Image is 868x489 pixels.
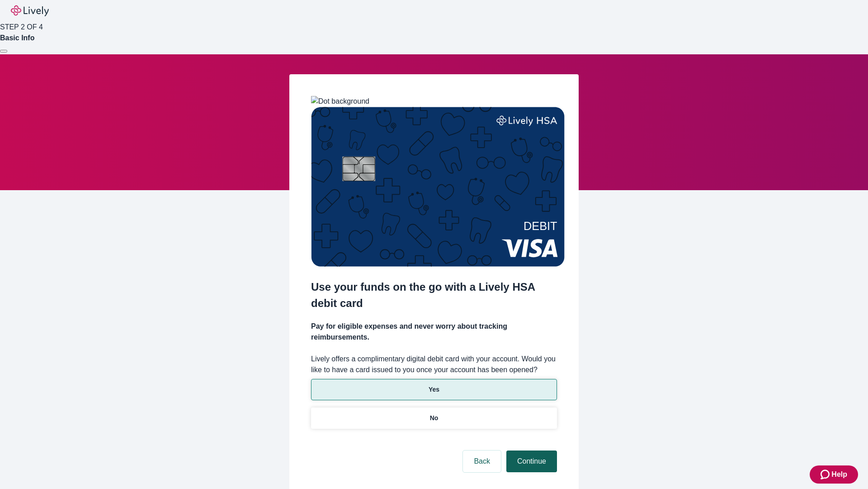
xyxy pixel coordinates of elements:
[311,321,557,343] h4: Pay for eligible expenses and never worry about tracking reimbursements.
[11,5,49,16] img: Lively
[429,385,439,394] p: Yes
[831,469,847,480] span: Help
[311,354,557,375] label: Lively offers a complimentary digital debit card with your account. Would you like to have a card...
[506,451,557,472] button: Continue
[821,469,831,480] svg: Zendesk support icon
[311,407,557,429] button: No
[810,465,858,484] button: Zendesk support iconHelp
[311,107,565,267] img: Debit card
[311,279,557,312] h2: Use your funds on the go with a Lively HSA debit card
[430,413,439,423] p: No
[311,379,557,400] button: Yes
[311,96,369,107] img: Dot background
[463,451,501,472] button: Back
